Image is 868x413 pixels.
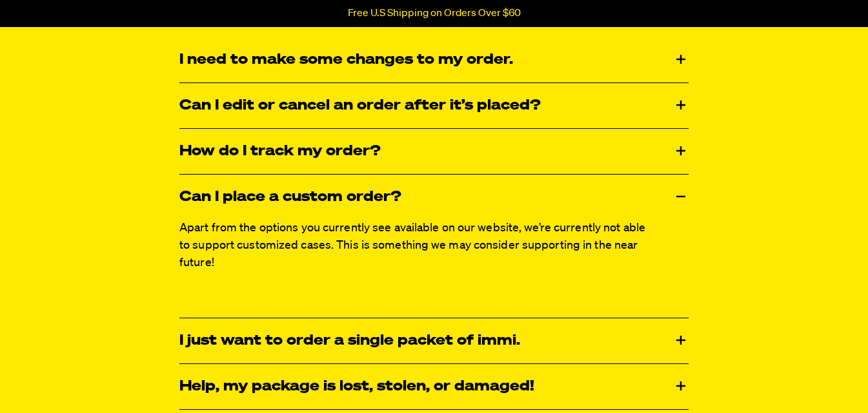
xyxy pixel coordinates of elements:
div: I just want to order a single packet of immi. [179,318,689,363]
div: I need to make some changes to my order. [179,37,689,82]
div: Help, my package is lost, stolen, or damaged! [179,364,689,409]
p: Free U.S Shipping on Orders Over $60 [348,8,521,19]
div: Can I place a custom order? [179,175,689,220]
div: How do I track my order? [179,129,689,174]
div: Can I edit or cancel an order after it’s placed? [179,83,689,128]
span: Apart from the options you currently see available on our website, we’re currently not able to su... [179,222,645,269]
